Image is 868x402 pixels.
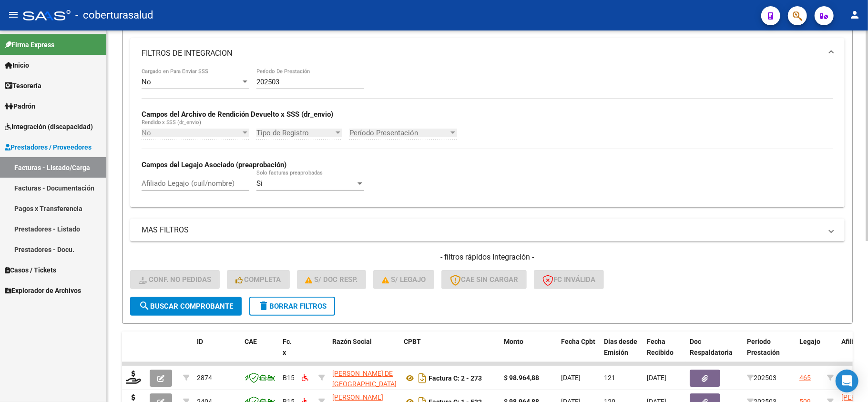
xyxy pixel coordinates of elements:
span: - coberturasalud [75,5,153,26]
span: FC Inválida [542,275,595,284]
button: Borrar Filtros [249,297,335,316]
button: CAE SIN CARGAR [441,270,527,289]
mat-expansion-panel-header: FILTROS DE INTEGRACION [130,38,845,69]
div: Open Intercom Messenger [836,370,858,392]
datatable-header-cell: Fecha Recibido [643,332,686,373]
button: S/ Doc Resp. [297,270,367,289]
span: [DATE] [561,374,581,382]
strong: Campos del Archivo de Rendición Devuelto x SSS (dr_envio) [142,110,333,119]
span: Período Prestación [747,338,780,356]
mat-panel-title: FILTROS DE INTEGRACION [142,48,822,59]
mat-icon: menu [8,9,19,20]
span: CAE SIN CARGAR [450,275,518,284]
span: 202503 [747,374,776,382]
datatable-header-cell: Monto [500,332,557,373]
datatable-header-cell: ID [193,332,241,373]
span: Monto [504,338,523,345]
button: Completa [227,270,290,289]
h4: - filtros rápidos Integración - [130,252,845,262]
button: FC Inválida [534,270,604,289]
span: CPBT [404,338,421,345]
datatable-header-cell: Razón Social [328,332,400,373]
datatable-header-cell: Legajo [796,332,823,373]
span: 2874 [197,374,212,382]
span: Borrar Filtros [258,302,327,311]
datatable-header-cell: CAE [241,332,279,373]
strong: Campos del Legajo Asociado (preaprobación) [142,161,286,169]
span: [DATE] [647,374,666,382]
span: Casos / Tickets [5,265,56,275]
span: Firma Express [5,40,54,50]
span: Tipo de Registro [256,129,334,137]
span: Padrón [5,101,35,111]
datatable-header-cell: CPBT [400,332,500,373]
span: No [142,129,151,137]
datatable-header-cell: Fc. x [279,332,298,373]
datatable-header-cell: Doc Respaldatoria [686,332,743,373]
span: B15 [283,374,295,382]
span: Afiliado [841,338,865,345]
button: S/ legajo [373,270,434,289]
mat-expansion-panel-header: MAS FILTROS [130,219,845,241]
span: CAE [245,338,257,345]
button: Buscar Comprobante [130,297,242,316]
span: No [142,78,151,86]
strong: $ 98.964,88 [504,374,539,382]
span: Fc. x [283,338,292,356]
mat-icon: search [139,300,150,312]
span: [PERSON_NAME] [332,393,383,401]
mat-icon: delete [258,300,269,312]
div: 465 [799,372,811,383]
span: Razón Social [332,338,372,345]
span: [PERSON_NAME] DE [GEOGRAPHIC_DATA] [332,370,397,388]
span: Legajo [799,338,820,345]
mat-panel-title: MAS FILTROS [142,225,822,235]
datatable-header-cell: Período Prestación [743,332,796,373]
span: Completa [235,275,281,284]
div: FILTROS DE INTEGRACION [130,69,845,207]
datatable-header-cell: Fecha Cpbt [557,332,600,373]
span: S/ legajo [382,275,426,284]
span: Días desde Emisión [604,338,637,356]
i: Descargar documento [416,371,429,386]
span: Tesorería [5,80,41,91]
span: Conf. no pedidas [139,275,211,284]
span: Período Presentación [349,129,449,137]
span: Buscar Comprobante [139,302,233,311]
mat-icon: person [849,9,860,20]
span: ID [197,338,203,345]
div: 27277907033 [332,368,396,388]
span: Integración (discapacidad) [5,121,93,132]
strong: Factura C: 2 - 273 [429,374,482,382]
span: 121 [604,374,615,382]
span: S/ Doc Resp. [306,275,358,284]
span: Explorador de Archivos [5,285,81,296]
span: Fecha Cpbt [561,338,595,345]
datatable-header-cell: Días desde Emisión [600,332,643,373]
span: Inicio [5,60,29,70]
span: Fecha Recibido [647,338,674,356]
span: Doc Respaldatoria [690,338,733,356]
span: Si [256,179,263,188]
button: Conf. no pedidas [130,270,220,289]
span: Prestadores / Proveedores [5,142,92,152]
